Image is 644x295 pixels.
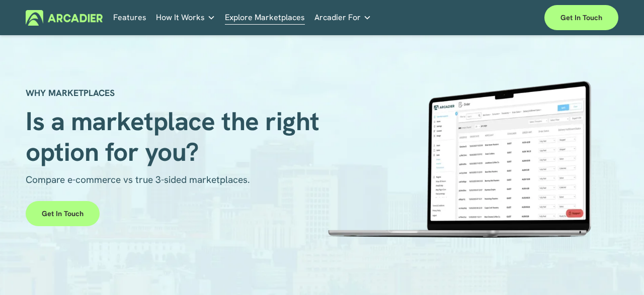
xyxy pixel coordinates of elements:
[156,11,205,25] span: How It Works
[26,105,326,169] span: Is a marketplace the right option for you?
[26,10,103,26] img: Arcadier
[314,10,371,26] a: folder dropdown
[26,87,115,99] strong: WHY MARKETPLACES
[314,11,361,25] span: Arcadier For
[26,173,250,186] span: Compare e-commerce vs true 3-sided marketplaces.
[26,201,100,226] a: Get in touch
[225,10,305,26] a: Explore Marketplaces
[544,5,618,30] a: Get in touch
[113,10,146,26] a: Features
[156,10,215,26] a: folder dropdown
